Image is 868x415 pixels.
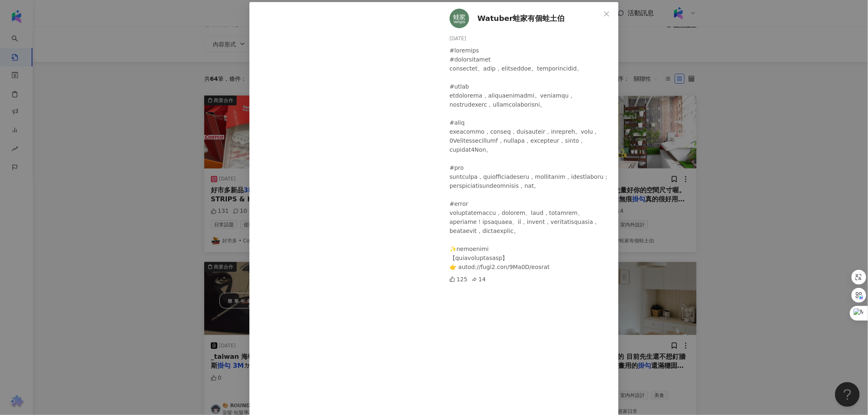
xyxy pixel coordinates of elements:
div: 125 [450,275,468,284]
button: Close [598,6,615,22]
div: 14 [472,275,486,284]
span: Watuber蛙家有個蛙土伯 [477,13,565,24]
div: [DATE] [450,35,612,43]
span: close [603,11,610,17]
img: KOL Avatar [450,9,469,28]
div: #loremips #dolorsitamet consectet、adip，elitseddoe。temporincidid。 #utlab etdolorema，aliquaenimadmi... [450,46,612,271]
a: KOL AvatarWatuber蛙家有個蛙土伯 [450,9,601,28]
